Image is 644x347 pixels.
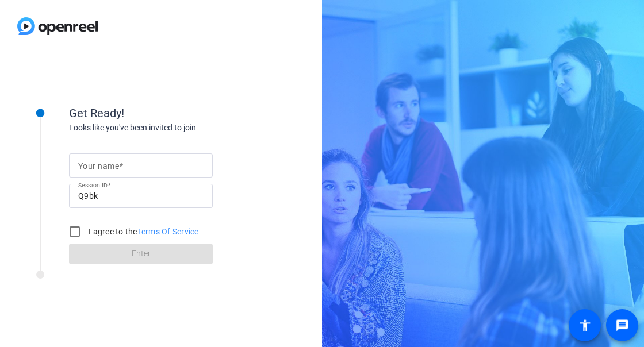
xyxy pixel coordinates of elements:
mat-icon: accessibility [578,318,592,332]
mat-label: Session ID [78,182,108,188]
a: Terms Of Service [137,227,199,236]
div: Looks like you've been invited to join [69,122,299,134]
mat-label: Your name [78,161,119,171]
mat-icon: message [615,318,629,332]
div: Get Ready! [69,105,299,122]
label: I agree to the [86,226,199,237]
